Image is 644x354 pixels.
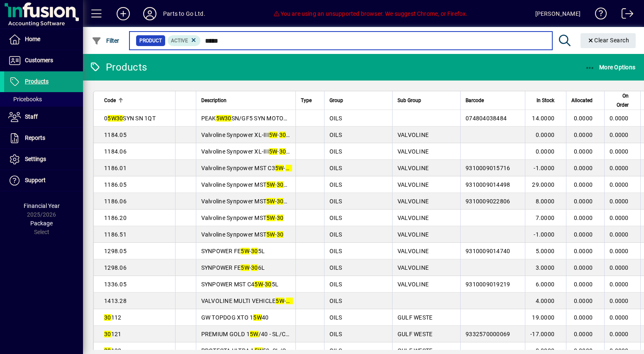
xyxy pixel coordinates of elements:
[536,148,555,155] span: 0.0000
[398,347,433,354] span: GULF WESTE
[466,181,510,188] span: 9310009014498
[329,347,342,354] span: OILS
[4,92,83,106] a: Pricebooks
[201,215,284,221] span: Valvoline Synpower MST -
[277,231,284,238] em: 30
[265,281,272,288] em: 30
[301,96,312,105] span: Type
[398,165,429,171] span: VALVOLINE
[104,132,127,138] span: 1184.05
[201,96,290,105] div: Description
[574,198,593,205] span: 0.0000
[104,298,127,304] span: 1413.28
[201,347,301,354] span: PROTECTA ULTRA 1 50 -SL/CF4 1L
[574,298,593,304] span: 0.0000
[574,264,593,271] span: 0.0000
[277,198,284,205] em: 30
[201,198,290,205] span: Valvoline Synpower MST - 6L
[398,314,433,321] span: GULF WESTE
[329,132,342,138] span: OILS
[104,281,127,288] span: 1336.05
[398,281,429,288] span: VALVOLINE
[536,264,555,271] span: 3.0000
[466,96,520,105] div: Barcode
[116,115,123,122] em: 30
[104,231,127,238] span: 1186.51
[329,298,342,304] span: OILS
[536,298,555,304] span: 4.0000
[329,115,342,122] span: OILS
[610,115,629,122] span: 0.0000
[171,38,188,44] span: Active
[4,128,83,149] a: Reports
[25,177,46,183] span: Support
[466,198,510,205] span: 9310009022806
[574,215,593,221] span: 0.0000
[266,198,275,205] em: 5W
[610,248,629,254] span: 0.0000
[4,50,83,71] a: Customers
[398,248,429,254] span: VALVOLINE
[104,96,116,105] span: Code
[251,248,258,254] em: 30
[329,248,342,254] span: OILS
[535,7,581,20] div: [PERSON_NAME]
[610,165,629,171] span: 0.0000
[329,331,342,337] span: OILS
[4,29,83,50] a: Home
[201,148,293,155] span: Valvoline Synpower XL-III - 6L
[536,198,555,205] span: 8.0000
[574,165,593,171] span: 0.0000
[329,264,342,271] span: OILS
[104,331,121,337] span: 121
[574,314,593,321] span: 0.0000
[104,181,127,188] span: 1186.05
[532,314,554,321] span: 19.0000
[104,198,127,205] span: 1186.06
[104,115,156,122] span: 0 SYN SN 1QT
[532,181,554,188] span: 29.0000
[269,148,278,155] em: 5W
[585,64,636,71] span: More Options
[329,198,342,205] span: OILS
[107,115,116,122] em: 5W
[163,7,205,20] div: Parts to Go Ltd.
[329,165,342,171] span: OILS
[530,96,562,105] div: In Stock
[254,281,263,288] em: 5W
[610,331,629,337] span: 0.0000
[277,215,284,221] em: 30
[610,298,629,304] span: 0.0000
[534,165,554,171] span: -1.0000
[201,298,307,304] span: VALVOLINE MULTI VEHICLE - 208L
[279,132,286,138] em: 30
[201,115,319,122] span: PEAK SN/GF5 SYN MOTOR OIL 946ML
[104,314,121,321] span: 112
[329,215,342,221] span: OILS
[534,231,554,238] span: -1.0000
[250,331,259,337] em: 5W
[329,181,342,188] span: OILS
[276,298,284,304] em: 5W
[286,298,293,304] em: 30
[139,37,162,45] span: Product
[329,96,343,105] span: Group
[536,347,555,354] span: 0.0000
[201,231,284,238] span: Valvoline Synpower MST -
[398,148,429,155] span: VALVOLINE
[266,215,275,221] em: 5W
[89,61,147,74] div: Products
[610,181,629,188] span: 0.0000
[610,91,636,110] div: On Order
[610,132,629,138] span: 0.0000
[201,281,279,288] span: SYNPOWER MST C4 - 5L
[581,33,636,48] button: Clear
[466,248,510,254] span: 9310009014740
[537,96,554,105] span: In Stock
[574,347,593,354] span: 0.0000
[583,60,638,75] button: More Options
[301,96,319,105] div: Type
[589,2,607,29] a: Knowledge Base
[90,33,122,48] button: Filter
[201,181,290,188] span: Valvoline Synpower MST - 5L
